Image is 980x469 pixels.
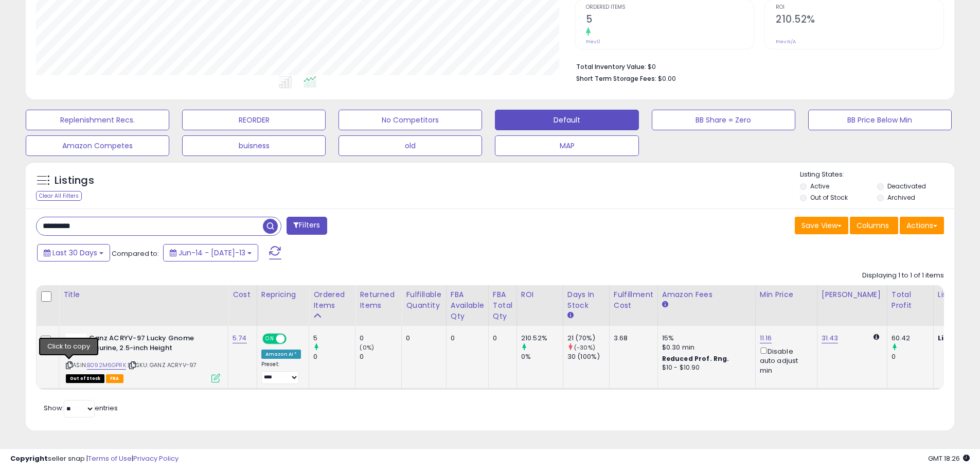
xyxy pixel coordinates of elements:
div: 60.42 [892,334,933,343]
div: 0 [360,352,401,361]
small: Prev: 0 [586,39,600,45]
b: Total Inventory Value: [576,62,646,71]
button: BB Price Below Min [808,110,952,130]
div: 21 (70%) [567,334,609,343]
div: 0 [406,334,438,343]
b: Ganz ACRYV-97 Lucky Gnome Figurine, 2.5-inch Height [89,334,214,355]
label: Archived [887,193,915,202]
div: Preset: [261,361,301,384]
div: Cost [233,289,253,300]
span: 2025-08-14 18:26 GMT [928,454,970,463]
div: Disable auto adjust min [760,345,809,375]
div: Returned Items [360,289,397,311]
div: 0 [360,334,401,343]
button: Columns [850,217,898,234]
div: Fulfillment Cost [614,289,653,311]
div: FBA Available Qty [451,289,484,322]
button: Jun-14 - [DATE]-13 [163,244,258,262]
div: Fulfillable Quantity [406,289,441,311]
a: B092M6GPRK [87,361,126,370]
div: FBA Total Qty [493,289,512,322]
h2: 5 [586,13,754,27]
b: Short Term Storage Fees: [576,74,656,83]
div: Days In Stock [567,289,605,311]
a: 11.16 [760,333,772,343]
div: Ordered Items [313,289,351,311]
div: Title [63,289,224,300]
small: Amazon Fees. [662,300,668,309]
button: Actions [900,217,944,234]
div: 5 [313,334,355,343]
li: $0 [576,60,936,72]
span: ON [263,335,276,343]
h2: 210.52% [776,13,943,27]
div: Amazon AI * [261,350,301,359]
strong: Copyright [10,454,48,463]
div: Total Profit [892,289,929,311]
label: Deactivated [887,182,926,190]
a: Privacy Policy [133,454,179,463]
button: Save View [795,217,848,234]
div: 30 (100%) [567,352,609,361]
label: Active [810,182,829,190]
div: 210.52% [521,334,563,343]
span: Compared to: [112,249,159,258]
span: $0.00 [658,74,676,83]
div: Repricing [261,289,305,300]
div: $0.30 min [662,343,747,352]
span: Last 30 Days [52,248,97,258]
span: OFF [285,335,301,343]
span: All listings that are currently out of stock and unavailable for purchase on Amazon [66,374,104,383]
div: ASIN: [66,334,220,381]
div: 0 [493,334,509,343]
div: Displaying 1 to 1 of 1 items [862,271,944,281]
p: Listing States: [800,170,954,180]
div: Amazon Fees [662,289,751,300]
a: Terms of Use [88,454,132,463]
small: (0%) [360,343,374,352]
div: 0% [521,352,563,361]
img: 412jDHN9IaL._SL40_.jpg [66,334,86,354]
div: 0 [313,352,355,361]
span: ROI [776,5,943,10]
small: Prev: N/A [776,39,796,45]
span: Show: entries [44,403,118,413]
div: $10 - $10.90 [662,363,747,372]
a: 5.74 [233,333,247,343]
div: Min Price [760,289,813,300]
div: 15% [662,334,747,343]
button: MAP [495,135,638,156]
button: Replenishment Recs. [26,110,169,130]
div: 0 [892,352,933,361]
span: | SKU: GANZ ACRYV-97 [128,361,197,369]
span: Jun-14 - [DATE]-13 [179,248,245,258]
a: 31.43 [822,333,839,343]
div: 3.68 [614,334,650,343]
small: (-30%) [574,343,595,352]
span: FBA [106,374,123,383]
button: BB Share = Zero [652,110,795,130]
button: old [338,135,482,156]
span: Columns [857,220,889,231]
button: buisness [182,135,326,156]
span: Ordered Items [586,5,754,10]
button: No Competitors [338,110,482,130]
label: Out of Stock [810,193,848,202]
small: Days In Stock. [567,311,574,320]
div: ROI [521,289,559,300]
div: 0 [451,334,480,343]
button: Last 30 Days [37,244,110,262]
button: Filters [287,217,327,235]
button: Default [495,110,638,130]
button: REORDER [182,110,326,130]
div: seller snap | | [10,454,179,464]
div: [PERSON_NAME] [822,289,883,300]
b: Reduced Prof. Rng. [662,354,729,363]
h5: Listings [55,173,94,188]
button: Amazon Competes [26,135,169,156]
div: Clear All Filters [36,191,82,201]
